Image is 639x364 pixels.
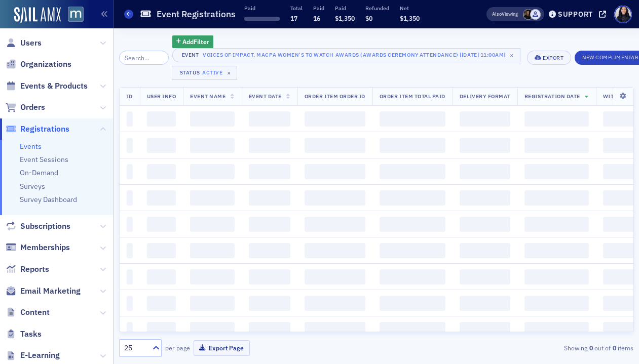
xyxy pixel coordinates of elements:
a: Reports [6,264,49,275]
span: Registration Date [524,93,580,100]
p: Paid [244,5,280,12]
div: Also [492,11,502,17]
span: ‌ [460,138,510,153]
button: EventVoices of Impact, MACPA Women's to Watch Awards (Awards Ceremony Attendance) [[DATE] 11:00am]× [172,48,520,62]
a: Events [20,142,42,151]
span: ‌ [244,17,280,21]
span: Order Item Total Paid [380,93,445,100]
span: ‌ [305,164,365,179]
div: Status [179,69,201,76]
span: ‌ [190,243,234,258]
label: per page [165,343,190,352]
span: ‌ [147,138,176,153]
span: ‌ [147,296,176,311]
h1: Event Registrations [157,8,236,20]
span: ‌ [249,190,290,206]
span: Memberships [20,242,70,253]
span: ‌ [524,322,589,337]
span: ‌ [127,164,133,179]
span: ‌ [147,269,176,285]
span: ‌ [380,296,445,311]
span: ‌ [460,111,510,127]
span: Email Marketing [20,286,81,297]
span: ‌ [249,217,290,232]
span: ‌ [249,164,290,179]
span: ‌ [305,243,365,258]
span: ‌ [147,190,176,206]
span: ‌ [460,322,510,337]
span: $0 [365,14,372,22]
span: ‌ [190,111,234,127]
span: ‌ [305,217,365,232]
span: × [224,68,234,77]
span: ‌ [127,322,133,337]
button: AddFilter [172,35,214,48]
span: ‌ [524,138,589,153]
input: Search… [119,51,169,65]
a: Organizations [6,59,71,70]
a: Orders [6,102,45,113]
p: Paid [335,5,355,12]
span: ‌ [380,164,445,179]
span: ‌ [147,111,176,127]
span: ‌ [380,138,445,153]
div: Active [202,69,222,76]
span: Registrations [20,124,69,135]
span: User Info [147,93,176,100]
span: Event Date [249,93,282,100]
span: ‌ [460,164,510,179]
a: Memberships [6,242,70,253]
div: 25 [124,343,146,353]
a: Content [6,307,50,318]
div: Event [180,52,201,58]
span: 16 [313,14,320,22]
p: Net [400,5,420,12]
span: ‌ [460,190,510,206]
span: ‌ [524,269,589,285]
span: ‌ [147,164,176,179]
span: ‌ [305,111,365,127]
span: ‌ [524,243,589,258]
span: ‌ [127,243,133,258]
span: ‌ [127,269,133,285]
a: Email Marketing [6,286,81,297]
span: ‌ [305,269,365,285]
span: Subscriptions [20,221,70,232]
a: Subscriptions [6,221,70,232]
span: ‌ [380,217,445,232]
a: Event Sessions [20,155,68,164]
span: ‌ [249,269,290,285]
span: Viewing [492,11,518,18]
a: Users [6,37,42,49]
p: Total [290,5,303,12]
span: Events & Products [20,80,88,92]
span: Tasks [20,329,42,340]
span: ‌ [249,322,290,337]
span: E-Learning [20,350,60,361]
span: Delivery Format [460,93,510,100]
span: ‌ [147,322,176,337]
span: ‌ [147,217,176,232]
button: Export [527,51,571,65]
span: ‌ [190,190,234,206]
span: ‌ [524,111,589,127]
span: ‌ [249,296,290,311]
a: Tasks [6,329,42,340]
span: Justin Chase [530,9,541,20]
span: Lauren McDonough [523,9,534,20]
span: ‌ [190,217,234,232]
span: Organizations [20,59,71,70]
p: Refunded [365,5,389,12]
a: E-Learning [6,350,60,361]
span: ‌ [127,190,133,206]
div: Voices of Impact, MACPA Women's to Watch Awards (Awards Ceremony Attendance) [[DATE] 11:00am] [203,50,506,60]
span: $1,350 [400,14,420,22]
span: ‌ [460,296,510,311]
span: ‌ [380,243,445,258]
span: Orders [20,102,45,113]
span: ‌ [380,111,445,127]
span: ‌ [127,217,133,232]
span: ‌ [524,217,589,232]
span: 17 [290,14,297,22]
strong: 0 [587,343,594,352]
